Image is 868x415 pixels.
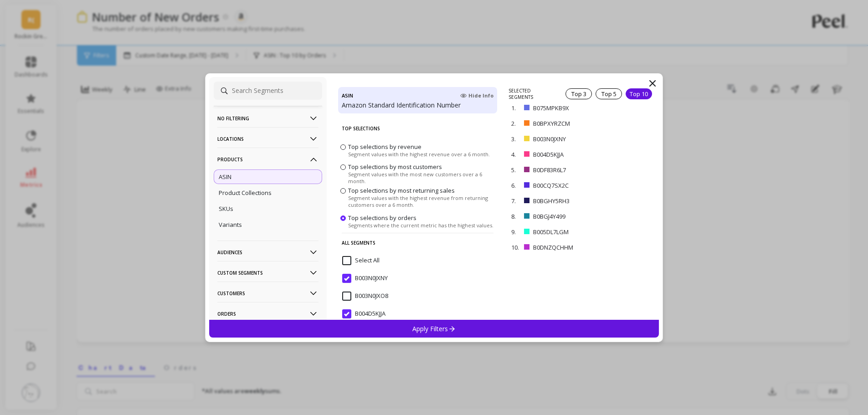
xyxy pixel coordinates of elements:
p: ASIN [219,173,231,181]
span: Segments where the current metric has the highest values. [348,221,493,228]
p: 6. [511,181,520,190]
p: Orders [217,302,318,325]
span: Top selections by orders [348,213,416,221]
input: Search Segments [214,82,322,100]
p: 8. [511,212,520,220]
p: B075MPKB9X [533,104,611,112]
span: Top selections by revenue [348,142,421,150]
div: Top 5 [596,88,622,99]
p: Products [217,148,318,171]
p: All Segments [342,233,493,252]
p: 7. [511,197,520,205]
p: Variants [219,220,242,229]
span: B003N0JXO8 [342,292,388,301]
span: Segment values with the highest revenue over a 6 month. [348,150,490,157]
div: Top 3 [565,88,592,99]
p: Apply Filters [412,324,456,333]
div: Top 10 [626,88,652,99]
p: B00CQ7SX2C [533,181,611,190]
span: B004D5KJJA [342,309,385,318]
p: SELECTED SEGMENTS [508,87,555,100]
p: SKUs [219,205,233,213]
p: 1. [511,104,520,112]
p: Amazon Standard Identification Number [342,101,493,110]
p: Product Collections [219,189,272,197]
p: B005DL7LGM [533,228,611,236]
p: B0BPXYRZCM [533,119,611,128]
p: B004D5KJJA [533,150,608,159]
span: Top selections by most customers [348,163,442,171]
p: 2. [511,119,520,128]
p: No filtering [217,107,318,130]
span: Select All [342,256,380,265]
p: 5. [511,166,520,174]
p: Custom Segments [217,261,318,284]
p: B0BGHY5RH3 [533,197,611,205]
p: B0DF83R6L7 [533,166,610,174]
p: 4. [511,150,520,159]
p: 10. [511,243,520,251]
p: B003N0JXNY [533,135,610,143]
p: Locations [217,127,318,150]
p: Top Selections [342,119,493,138]
p: B0BGJ4Y499 [533,212,609,220]
span: Segment values with the highest revenue from returning customers over a 6 month. [348,195,495,208]
span: B003N0JXNY [342,274,388,283]
p: B0DNZQCHHM [533,243,613,251]
p: Customers [217,282,318,305]
p: Audiences [217,241,318,264]
h4: ASIN [342,91,353,101]
span: Hide Info [460,92,493,99]
span: Top selections by most returning sales [348,186,455,195]
span: Segment values with the most new customers over a 6 month. [348,171,495,184]
p: 3. [511,135,520,143]
p: 9. [511,228,520,236]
